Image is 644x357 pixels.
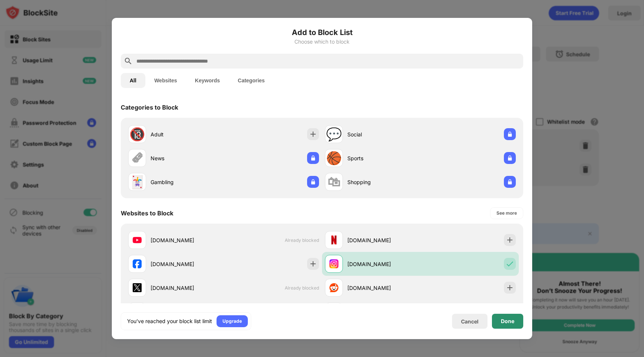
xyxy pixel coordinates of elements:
div: 🛍 [328,174,340,190]
div: 🏀 [326,151,342,166]
div: [DOMAIN_NAME] [347,284,420,292]
div: Social [347,130,420,138]
div: 🃏 [129,174,145,190]
button: All [121,73,145,88]
h6: Add to Block List [121,27,523,38]
div: Websites to Block [121,209,173,217]
img: favicons [133,236,142,244]
div: Done [501,318,514,324]
div: 💬 [326,127,342,142]
div: Shopping [347,178,420,186]
div: Cancel [461,318,479,325]
div: [DOMAIN_NAME] [151,260,224,268]
div: Choose which to block [121,39,523,45]
div: Gambling [151,178,224,186]
img: favicons [329,283,338,292]
div: [DOMAIN_NAME] [151,236,224,244]
div: [DOMAIN_NAME] [151,284,224,292]
button: Categories [229,73,274,88]
span: Already blocked [285,237,319,243]
div: [DOMAIN_NAME] [347,260,420,268]
img: search.svg [124,57,133,66]
span: Already blocked [285,285,319,291]
img: favicons [133,259,142,268]
button: Websites [145,73,186,88]
div: You’ve reached your block list limit [127,317,212,325]
div: [DOMAIN_NAME] [347,236,420,244]
div: News [151,154,224,162]
div: Sports [347,154,420,162]
button: Keywords [186,73,229,88]
div: See more [496,209,517,217]
div: Upgrade [222,317,242,325]
div: 🔞 [129,127,145,142]
img: favicons [329,236,338,244]
img: favicons [329,259,338,268]
div: 🗞 [131,151,143,166]
div: Adult [151,130,224,138]
div: Categories to Block [121,104,178,111]
img: favicons [133,283,142,292]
